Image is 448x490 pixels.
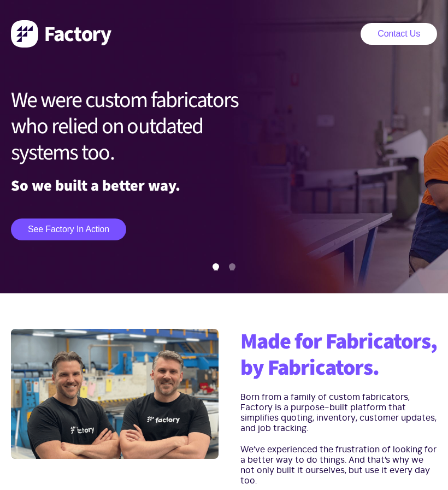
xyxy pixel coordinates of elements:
[11,87,268,166] h1: We were custom fabricators who relied on outdated systems too.
[11,181,268,191] p: So we built a better way.
[229,263,235,270] button: 2 of 2
[11,20,111,48] img: Factory
[240,445,437,486] p: We’ve experienced the frustration of looking for a better way to do things. And that’s why we not...
[213,263,219,270] button: 1 of 2
[393,438,448,490] iframe: Chat Widget
[11,219,126,240] a: See Factory in action
[240,392,437,434] p: Born from a family of custom fabricators, Factory is a purpose-built platform that simplifies quo...
[240,329,437,381] h2: Made for Fabricators, by Fabricators.
[361,23,437,45] a: Contact Us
